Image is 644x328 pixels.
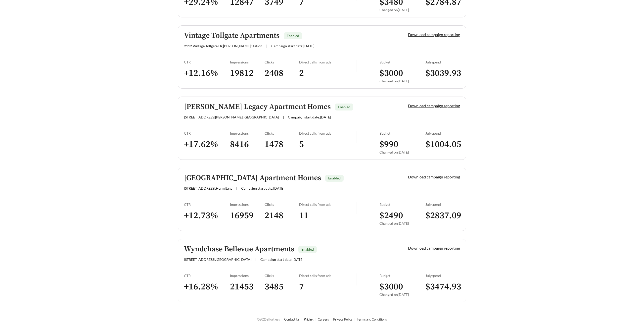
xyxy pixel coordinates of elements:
div: July spend [425,60,460,64]
h3: $ 3000 [379,68,425,79]
h3: + 12.16 % [184,68,230,79]
div: Changed on [DATE] [379,150,425,154]
div: Budget [379,131,425,135]
span: | [255,257,256,262]
div: July spend [425,131,460,135]
span: Campaign start date: [DATE] [288,115,331,119]
h5: [GEOGRAPHIC_DATA] Apartment Homes [184,174,321,182]
h3: + 12.73 % [184,210,230,221]
div: Clicks [265,273,299,278]
h3: 8416 [230,139,265,150]
span: 2112 Vintage Tollgate Dr , [PERSON_NAME] Station [184,44,262,48]
div: Direct calls from ads [299,273,357,278]
div: Changed on [DATE] [379,292,425,297]
img: line [357,273,357,285]
span: Enabled [328,176,341,180]
div: CTR [184,202,230,207]
h3: $ 990 [379,139,425,150]
h5: Wyndchase Bellevue Apartments [184,245,294,253]
h3: 5 [299,139,357,150]
h3: 19812 [230,68,265,79]
a: Pricing [304,317,314,321]
h3: $ 2837.09 [425,210,460,221]
div: Impressions [230,202,265,207]
span: Campaign start date: [DATE] [260,257,303,262]
div: Changed on [DATE] [379,79,425,83]
span: | [283,115,284,119]
span: [STREET_ADDRESS] , Hermitage [184,186,232,190]
span: Campaign start date: [DATE] [241,186,284,190]
span: [STREET_ADDRESS] , [GEOGRAPHIC_DATA] [184,257,251,262]
a: Vintage Tollgate ApartmentsEnabled2112 Vintage Tollgate Dr,[PERSON_NAME] Station|Campaign start d... [178,25,466,89]
a: Wyndchase Bellevue ApartmentsEnabled[STREET_ADDRESS],[GEOGRAPHIC_DATA]|Campaign start date:[DATE]... [178,239,466,302]
div: Clicks [265,202,299,207]
span: Enabled [338,105,350,109]
a: Download campaign reporting [408,174,460,179]
div: Clicks [265,131,299,135]
div: July spend [425,202,460,207]
div: Budget [379,202,425,207]
h3: 2408 [265,68,299,79]
h3: $ 2490 [379,210,425,221]
h3: 1478 [265,139,299,150]
div: CTR [184,273,230,278]
h5: Vintage Tollgate Apartments [184,32,279,40]
div: CTR [184,60,230,64]
h3: $ 3474.93 [425,281,460,292]
a: Download campaign reporting [408,32,460,37]
h3: 11 [299,210,357,221]
h3: 16959 [230,210,265,221]
img: line [357,60,357,72]
h3: 3485 [265,281,299,292]
h3: $ 1004.05 [425,139,460,150]
h3: $ 3039.93 [425,68,460,79]
a: Privacy Policy [333,317,353,321]
a: [PERSON_NAME] Legacy Apartment HomesEnabled[STREET_ADDRESS][PERSON_NAME],[GEOGRAPHIC_DATA]|Campai... [178,97,466,160]
div: Direct calls from ads [299,202,357,207]
div: Budget [379,273,425,278]
h5: [PERSON_NAME] Legacy Apartment Homes [184,103,331,111]
h3: 7 [299,281,357,292]
div: Impressions [230,131,265,135]
a: [GEOGRAPHIC_DATA] Apartment HomesEnabled[STREET_ADDRESS],Hermitage|Campaign start date:[DATE]Down... [178,168,466,231]
div: Clicks [265,60,299,64]
h3: $ 3000 [379,281,425,292]
a: Careers [318,317,329,321]
div: Direct calls from ads [299,131,357,135]
a: Download campaign reporting [408,246,460,250]
h3: 2 [299,68,357,79]
h3: 2148 [265,210,299,221]
h3: 21453 [230,281,265,292]
a: Terms and Conditions [357,317,387,321]
img: line [357,131,357,143]
div: CTR [184,131,230,135]
span: | [266,44,267,48]
div: Impressions [230,60,265,64]
div: Direct calls from ads [299,60,357,64]
div: Changed on [DATE] [379,221,425,225]
span: Enabled [301,247,314,251]
a: Download campaign reporting [408,103,460,108]
a: Contact Us [284,317,300,321]
div: Impressions [230,273,265,278]
span: Enabled [287,34,299,38]
div: Budget [379,60,425,64]
div: July spend [425,273,460,278]
h3: + 17.62 % [184,139,230,150]
span: Campaign start date: [DATE] [271,44,314,48]
img: line [357,202,357,214]
h3: + 16.28 % [184,281,230,292]
span: © 2025 Effortless [257,317,280,321]
div: Changed on [DATE] [379,8,425,12]
span: [STREET_ADDRESS][PERSON_NAME] , [GEOGRAPHIC_DATA] [184,115,279,119]
span: | [236,186,237,190]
